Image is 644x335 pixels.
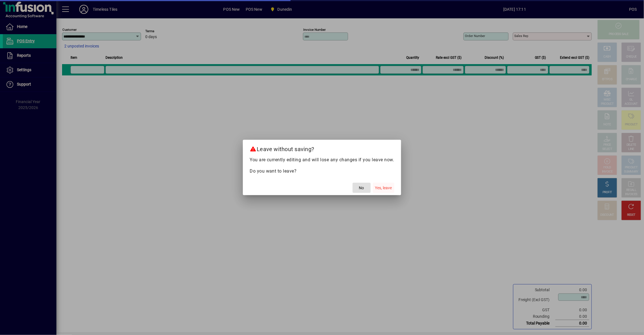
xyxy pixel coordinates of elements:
button: No [353,183,371,193]
span: Yes, leave [375,185,392,191]
p: You are currently editing and will lose any changes if you leave now. [250,156,394,163]
span: No [359,185,364,191]
h2: Leave without saving? [243,140,401,156]
button: Yes, leave [373,183,394,193]
p: Do you want to leave? [250,168,394,175]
